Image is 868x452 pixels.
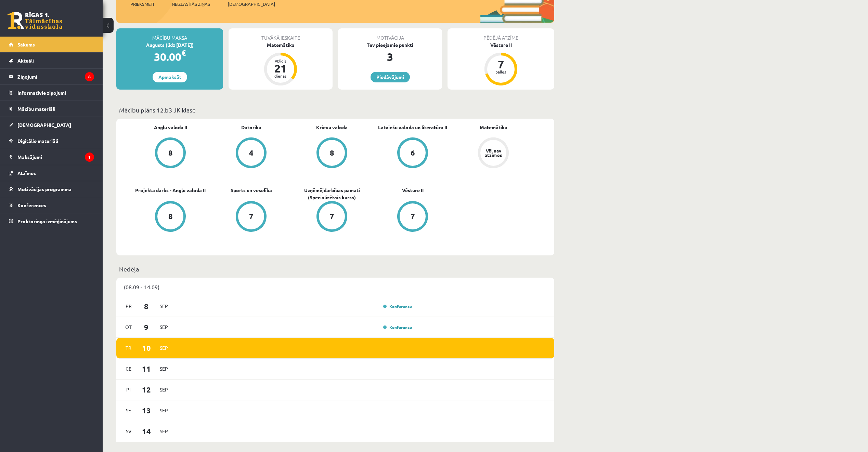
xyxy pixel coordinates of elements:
i: 8 [85,72,94,81]
div: 3 [338,49,442,65]
a: Angļu valoda II [154,124,187,131]
a: 7 [211,201,292,233]
div: Motivācija [338,28,442,41]
span: Sep [157,384,171,395]
div: 8 [330,149,334,157]
span: Sākums [17,41,35,48]
legend: Ziņojumi [17,69,94,84]
span: Proktoringa izmēģinājums [17,218,77,224]
a: 6 [372,137,453,170]
i: 1 [85,152,94,162]
div: Tev pieejamie punkti [338,41,442,49]
div: 7 [249,213,254,220]
a: 4 [211,137,292,170]
span: Konferences [17,202,46,208]
div: 8 [168,213,173,220]
span: Ce [121,363,136,374]
span: [DEMOGRAPHIC_DATA] [17,122,71,128]
span: [DEMOGRAPHIC_DATA] [228,1,275,8]
legend: Maksājumi [17,149,94,165]
span: Priekšmeti [130,1,154,8]
a: Atzīmes [9,165,94,181]
span: 8 [136,301,157,312]
span: Tr [121,343,136,353]
a: Mācību materiāli [9,101,94,117]
div: Atlicis [270,59,291,63]
a: Konference [383,304,412,309]
a: [DEMOGRAPHIC_DATA] [9,117,94,133]
a: Uzņēmējdarbības pamati (Specializētais kurss) [292,187,372,201]
p: Mācību plāns 12.b3 JK klase [119,105,552,115]
a: Krievu valoda [316,124,348,131]
a: Sākums [9,37,94,52]
a: Sports un veselība [231,187,272,194]
span: Atzīmes [17,170,36,176]
span: 14 [136,426,157,437]
div: Vēsture II [448,41,554,49]
span: Se [121,405,136,416]
div: 30.00 [116,49,223,65]
div: dienas [270,74,291,78]
a: Aktuāli [9,53,94,68]
a: Rīgas 1. Tālmācības vidusskola [8,12,62,29]
span: Neizlasītās ziņas [172,1,210,8]
span: 9 [136,321,157,333]
a: Latviešu valoda un literatūra II [378,124,447,131]
span: Motivācijas programma [17,186,72,192]
a: Digitālie materiāli [9,133,94,149]
a: Piedāvājumi [371,72,410,82]
span: 12 [136,384,157,395]
a: Vēsture II 7 balles [448,41,554,87]
div: 8 [168,149,173,157]
a: 8 [130,137,211,170]
div: 7 [330,213,334,220]
div: 21 [270,63,291,74]
a: Ziņojumi8 [9,69,94,84]
div: Augusts (līdz [DATE]) [116,41,223,49]
a: Matemātika [480,124,507,131]
div: Mācību maksa [116,28,223,41]
span: Sep [157,426,171,437]
a: Informatīvie ziņojumi [9,85,94,101]
span: Sv [121,426,136,437]
div: Vēl nav atzīmes [484,148,503,157]
span: Sep [157,322,171,332]
legend: Informatīvie ziņojumi [17,85,94,101]
div: Tuvākā ieskaite [229,28,333,41]
a: Apmaksāt [153,72,187,82]
a: Konference [383,324,412,330]
a: Projekta darbs - Angļu valoda II [135,187,206,194]
div: 4 [249,149,254,157]
div: Pēdējā atzīme [448,28,554,41]
a: 8 [130,201,211,233]
div: Matemātika [229,41,333,49]
a: Proktoringa izmēģinājums [9,213,94,229]
span: Sep [157,363,171,374]
span: Sep [157,301,171,311]
a: Matemātika Atlicis 21 dienas [229,41,333,87]
p: Nedēļa [119,264,552,274]
span: 13 [136,405,157,416]
span: € [181,48,186,58]
span: Mācību materiāli [17,106,55,112]
span: Sep [157,405,171,416]
a: Datorika [241,124,261,131]
span: Aktuāli [17,57,34,64]
a: Vēl nav atzīmes [453,137,534,170]
span: 11 [136,363,157,374]
a: 8 [292,137,372,170]
a: Konferences [9,197,94,213]
div: (08.09 - 14.09) [116,278,554,296]
span: Pr [121,301,136,311]
a: Maksājumi1 [9,149,94,165]
a: Motivācijas programma [9,181,94,197]
a: 7 [372,201,453,233]
div: 7 [491,59,511,70]
span: Pi [121,384,136,395]
div: 7 [411,213,415,220]
span: 10 [136,342,157,354]
span: Ot [121,322,136,332]
span: Sep [157,343,171,353]
span: Digitālie materiāli [17,138,58,144]
div: balles [491,70,511,74]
